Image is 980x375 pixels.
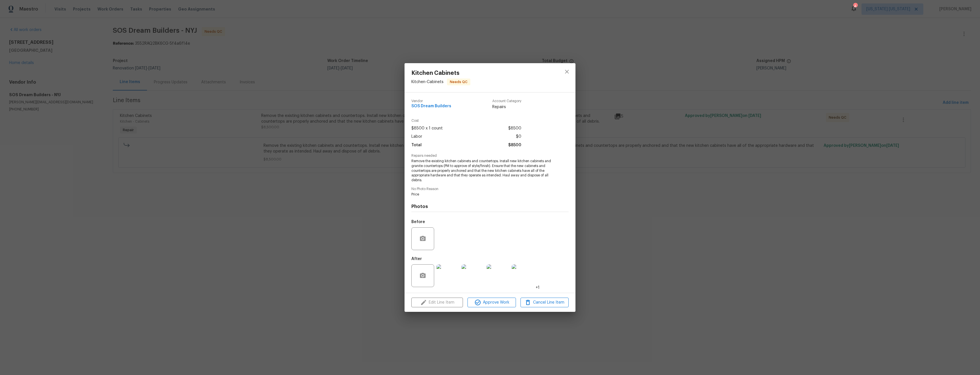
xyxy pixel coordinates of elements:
[520,298,569,308] button: Cancel Line Item
[411,104,451,108] span: SOS Dream Builders
[411,257,422,261] h5: After
[508,124,521,133] span: $8500
[492,99,521,103] span: Account Category
[411,154,569,158] span: Repairs needed
[411,141,422,149] span: Total
[516,133,521,141] span: $0
[853,3,857,9] div: 4
[508,141,521,149] span: $8500
[560,65,574,79] button: close
[411,133,422,141] span: Labor
[448,79,470,85] span: Needs QC
[411,80,444,84] span: Kitchen - Cabinets
[411,192,553,197] span: Price
[411,187,569,191] span: No Photo Reason
[522,299,567,306] span: Cancel Line Item
[536,285,540,290] span: +1
[411,204,569,209] h4: Photos
[411,99,451,103] span: Vendor
[411,220,425,224] h5: Before
[411,119,521,123] span: Cost
[411,124,443,133] span: $8500 x 1 count
[469,299,514,306] span: Approve Work
[492,104,521,110] span: Repairs
[411,70,470,76] span: Kitchen Cabinets
[411,159,553,183] span: Remove the existing kitchen cabinets and countertops. Install new kitchen cabinets and granite co...
[467,298,516,308] button: Approve Work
